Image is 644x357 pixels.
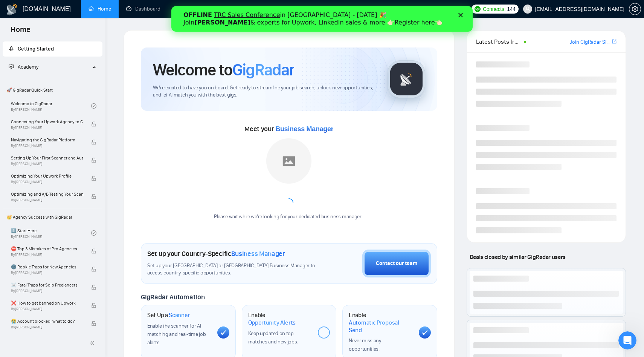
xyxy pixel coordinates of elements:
a: Register here [223,13,264,20]
span: fund-projection-screen [9,64,14,69]
button: Contact our team [362,250,431,277]
span: rocket [9,46,14,51]
span: lock [91,248,96,254]
a: 1️⃣ Start HereBy[PERSON_NAME] [11,225,91,241]
img: gigradar-logo.png [388,60,425,98]
a: export [612,38,617,45]
span: ☠️ Fatal Traps for Solo Freelancers [11,281,83,289]
li: Getting Started [3,41,102,57]
span: Business Manager [231,250,285,258]
span: Connects: [483,5,505,13]
span: Optimizing Your Upwork Profile [11,172,83,180]
span: double-left [90,339,97,347]
span: loading [283,197,295,209]
span: Optimizing and A/B Testing Your Scanner for Better Results [11,190,83,198]
button: setting [629,3,641,15]
a: Welcome to GigRadarBy[PERSON_NAME] [11,98,91,114]
span: lock [91,194,96,199]
h1: Enable [248,311,312,326]
div: Закрити [287,7,295,11]
span: Never miss any opportunities. [349,337,381,352]
span: By [PERSON_NAME] [11,289,83,293]
span: Opportunity Alerts [248,319,296,326]
span: lock [91,158,96,163]
span: By [PERSON_NAME] [11,162,83,166]
span: By [PERSON_NAME] [11,253,83,257]
h1: Enable [349,311,413,334]
div: Please wait while we're looking for your dedicated business manager... [209,213,369,221]
span: lock [91,176,96,181]
span: Connecting Your Upwork Agency to GigRadar [11,118,83,126]
span: Academy [9,64,38,70]
div: Contact our team [376,259,417,268]
span: 🚀 GigRadar Quick Start [3,83,102,98]
span: By [PERSON_NAME] [11,126,83,130]
span: ⛔ Top 3 Mistakes of Pro Agencies [11,245,83,253]
span: lock [91,121,96,127]
span: By [PERSON_NAME] [11,307,83,311]
span: export [612,38,617,44]
span: By [PERSON_NAME] [11,325,83,329]
span: GigRadar Automation [141,293,204,301]
span: Business Manager [275,125,333,133]
iframe: Intercom live chat банер [171,6,473,32]
span: By [PERSON_NAME] [11,198,83,202]
span: ❌ How to get banned on Upwork [11,299,83,307]
span: lock [91,139,96,145]
span: Navigating the GigRadar Platform [11,136,83,144]
span: By [PERSON_NAME] [11,180,83,184]
img: upwork-logo.png [475,6,481,12]
span: check-circle [91,103,96,109]
span: Home [5,24,37,40]
span: Latest Posts from the GigRadar Community [476,37,522,46]
a: homeHome [89,6,111,12]
span: lock [91,285,96,290]
a: searchScanner [175,6,203,12]
span: We're excited to have you on board. Get ready to streamline your job search, unlock new opportuni... [153,84,375,99]
span: user [525,6,530,12]
span: Meet your [244,125,333,133]
h1: Set Up a [147,311,190,319]
span: 144 [507,5,515,13]
h1: Welcome to [153,60,294,80]
span: check-circle [91,230,96,236]
span: Set up your [GEOGRAPHIC_DATA] or [GEOGRAPHIC_DATA] Business Manager to access country-specific op... [147,262,317,277]
iframe: Intercom live chat [618,331,636,349]
span: lock [91,267,96,272]
img: placeholder.png [266,138,311,184]
span: Keep updated on top matches and new jobs. [248,330,298,345]
span: 😭 Account blocked: what to do? [11,317,83,325]
a: setting [629,6,641,12]
span: Getting Started [18,46,54,52]
span: Academy [18,64,38,70]
span: By [PERSON_NAME] [11,144,83,148]
span: Automatic Proposal Send [349,319,413,334]
span: lock [91,303,96,308]
span: By [PERSON_NAME] [11,271,83,275]
span: Deals closed by similar GigRadar users [467,250,569,264]
a: Join GigRadar Slack Community [570,38,610,46]
span: 👑 Agency Success with GigRadar [3,210,102,225]
img: logo [6,3,18,15]
h1: Set up your Country-Specific [147,250,285,258]
span: Setting Up Your First Scanner and Auto-Bidder [11,154,83,162]
span: 🌚 Rookie Traps for New Agencies [11,263,83,271]
span: Scanner [169,311,190,319]
span: GigRadar [232,60,294,80]
span: Enable the scanner for AI matching and real-time job alerts. [147,323,206,346]
a: dashboardDashboard [126,6,160,12]
span: lock [91,321,96,326]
